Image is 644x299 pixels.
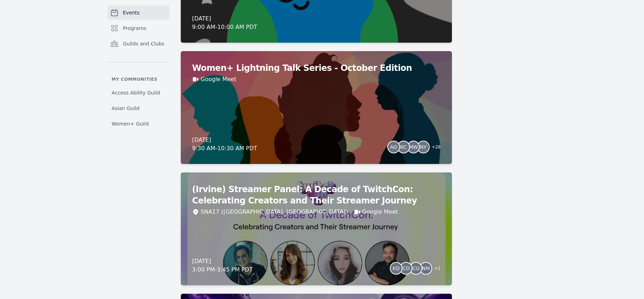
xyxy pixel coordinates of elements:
[112,89,160,96] span: Access Ability Guild
[192,184,441,206] h2: (Irvine) Streamer Panel: A Decade of TwitchCon: Celebrating Creators and Their Streamer Journey
[107,77,169,82] p: My communities
[181,51,452,164] a: Women+ Lightning Talk Series - October EditionGoogle Meet[DATE]9:30 AM-10:30 AM PDTAGKCMWNY+28
[107,86,169,99] a: Access Ability Guild
[107,6,169,130] nav: Sidebar
[428,143,441,153] span: + 28
[201,208,348,216] div: SNA17 ([GEOGRAPHIC_DATA], [GEOGRAPHIC_DATA])
[430,264,441,274] span: + 1
[192,136,257,153] div: [DATE] 9:30 AM - 10:30 AM PDT
[123,9,139,16] span: Events
[107,21,169,35] a: Programs
[107,37,169,51] a: Guilds and Clubs
[400,145,407,149] span: KC
[362,208,398,216] a: Google Meet
[402,266,410,271] span: CD
[112,105,139,112] span: Asian Guild
[192,14,257,31] div: [DATE] 9:00 AM - 10:00 AM PDT
[107,6,169,20] a: Events
[422,266,430,271] span: NM
[412,266,420,271] span: CG
[393,266,400,271] span: KD
[201,75,236,84] a: Google Meet
[409,145,418,149] span: MW
[123,40,165,47] span: Guilds and Clubs
[112,120,149,127] span: Women+ Guild
[192,257,253,274] div: [DATE] 3:00 PM - 3:45 PM PDT
[107,117,169,130] a: Women+ Guild
[181,172,452,285] a: (Irvine) Streamer Panel: A Decade of TwitchCon: Celebrating Creators and Their Streamer JourneySN...
[123,25,146,32] span: Programs
[107,102,169,115] a: Asian Guild
[390,145,397,149] span: AG
[192,62,441,74] h2: Women+ Lightning Talk Series - October Edition
[420,145,427,149] span: NY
